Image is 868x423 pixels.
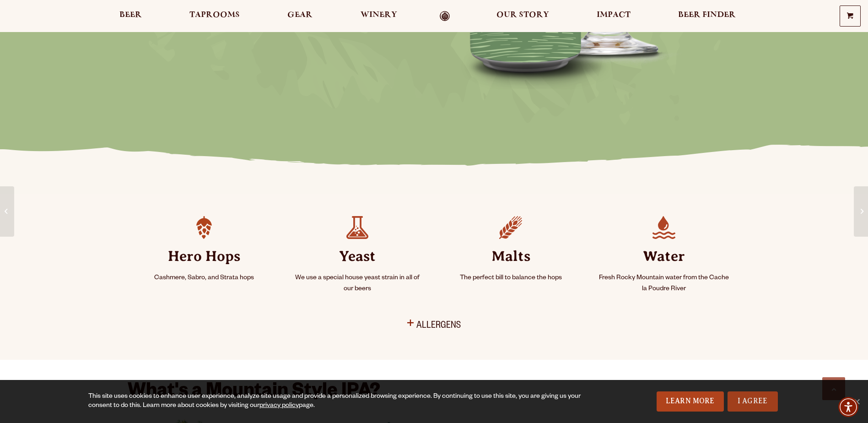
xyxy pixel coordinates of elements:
a: Our Story [491,11,555,22]
span: Allergens [416,320,461,334]
a: Odell Home [428,11,462,22]
span: Taprooms [189,11,240,19]
a: I Agree [728,391,778,412]
a: Gear [281,11,318,22]
span: Winery [361,11,397,19]
button: Allergens [407,320,461,334]
span: Gear [287,11,313,19]
strong: Hero Hops [139,239,270,273]
a: Taprooms [183,11,246,22]
a: Learn More [657,391,724,412]
a: Impact [591,11,636,22]
p: The perfect bill to balance the hops [445,273,577,284]
span: Our Story [496,11,549,19]
div: This site uses cookies to enhance user experience, analyze site usage and provide a personalized ... [88,392,582,411]
strong: Malts [445,239,577,273]
a: Beer Finder [672,11,742,22]
p: We use a special house yeast strain in all of our beers [292,273,423,295]
a: Winery [355,11,403,22]
a: privacy policy [259,402,299,410]
span: Impact [597,11,631,19]
p: Cashmere, Sabro, and Strata hops [139,273,270,284]
div: Accessibility Menu [838,397,858,417]
span: Beer [119,11,142,19]
p: Fresh Rocky Mountain water from the Cache la Poudre River [598,273,730,295]
strong: Yeast [292,239,423,273]
a: Scroll to top [822,377,845,400]
span: Beer Finder [678,11,736,19]
strong: Water [598,239,730,273]
a: Beer [113,11,148,22]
